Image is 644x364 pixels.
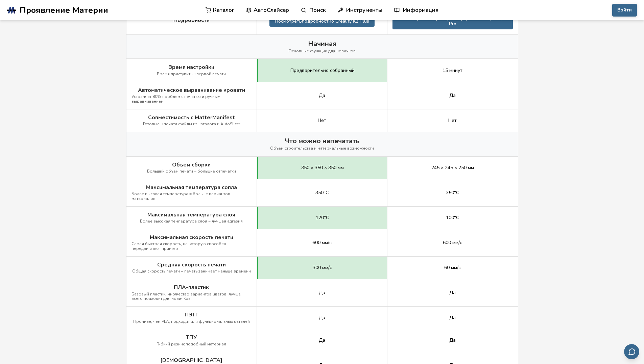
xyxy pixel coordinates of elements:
[146,184,237,191] font: Максимальная температура сопла
[147,211,235,218] font: Максимальная температура слоя
[160,357,222,364] font: [DEMOGRAPHIC_DATA]
[269,16,375,27] a: Посмотретьподробностио Creality K2 Plus
[319,289,325,296] font: Да
[315,189,329,196] font: 350°С
[301,164,344,171] font: 350 × 350 × 350 мм
[443,239,462,246] font: 600 мм/с
[392,13,513,29] a: Посмотретьподробную информацию оQIDI Q1 Pro
[449,314,456,321] font: Да
[174,284,209,291] font: ПЛА-пластик
[446,214,459,221] font: 100°С
[302,18,331,24] font: подробности
[403,6,438,14] font: Информация
[449,15,505,27] font: QIDI Q1 Pro
[157,341,226,347] font: Гибкий резиноподобный материал
[448,117,457,124] font: Нет
[133,319,250,324] font: Прочнее, чем PLA, подходит для функциональных деталей
[168,63,214,71] font: Время настройки
[318,117,326,124] font: Нет
[138,86,245,94] font: Автоматическое выравнивание кровати
[20,4,108,16] font: Проявление Материи
[319,337,325,343] font: Да
[132,291,241,302] font: Базовый пластик, множество вариантов цветов, лучше всего подходит для новичков.
[624,344,639,359] button: Отправить отзыв по электронной почте
[313,264,332,271] font: 300 мм/с
[290,67,355,74] font: Предварительно собранный
[254,6,289,14] font: АвтоСлайсер
[132,94,220,104] font: Устраняет 80% проблем с печатью и ручным выравниванием
[319,92,325,99] font: Да
[449,92,456,99] font: Да
[143,121,240,127] font: Готовые к печати файлы из каталога и AutoSlicer
[449,337,456,343] font: Да
[157,261,226,268] font: Средняя скорость печати
[443,67,462,74] font: 15 минут
[617,7,632,13] font: Войти
[446,189,459,196] font: 350°С
[172,161,211,168] font: Объем сборки
[132,268,251,274] font: Общая скорость печати = печать занимает меньше времени
[346,6,382,14] font: Инструменты
[285,136,360,146] font: Что можно напечатать
[173,17,210,24] font: Подробности
[132,191,230,201] font: Более высокая температура = больше вариантов материалов
[312,239,332,246] font: 600 мм/с
[309,6,326,14] font: Поиск
[319,314,325,321] font: Да
[431,164,474,171] font: 245 × 245 × 250 мм
[308,39,336,48] font: Начиная
[449,289,456,296] font: Да
[331,18,369,24] font: о Creality K2 Plus
[316,214,329,221] font: 120°С
[148,114,235,121] font: Совместимость с MatterManifest
[444,264,461,271] font: 60 мм/с
[157,71,226,77] font: Время приступить к первой печати
[612,4,637,17] button: Войти
[213,6,234,14] font: Каталог
[186,334,197,341] font: ТПУ
[147,168,236,174] font: Больший объем печати = большие отпечатки
[288,48,356,54] font: Основные функции для новичков
[132,241,226,251] font: Самая быстрая скорость, на которую способен передвигаться принтер
[185,311,198,318] font: ПЭТГ
[150,234,233,241] font: Максимальная скорость печати
[270,146,374,151] font: Объем строительства и материальные возможности
[140,218,243,224] font: Более высокая температура слоя = лучшая адгезия
[275,18,302,24] font: Посмотреть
